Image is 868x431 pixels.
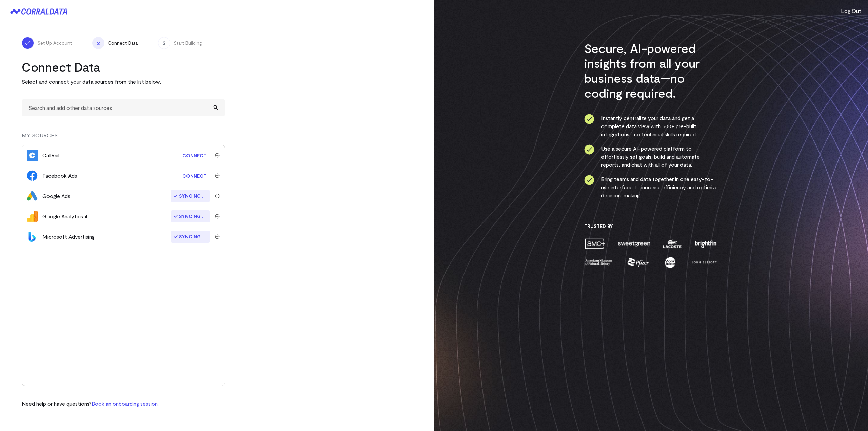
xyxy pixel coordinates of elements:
p: Need help or have questions? [22,399,159,408]
img: brightfin-a251e171.png [693,238,718,250]
a: Connect [179,149,210,162]
span: Start Building [174,40,202,46]
span: Connect Data [108,40,138,46]
img: john-elliott-25751c40.png [690,256,718,268]
img: lacoste-7a6b0538.png [662,238,682,250]
img: google_ads-c8121f33.png [27,191,38,201]
img: facebook_ads-56946ca1.svg [27,170,38,181]
div: Google Ads [42,192,70,200]
img: trash-40e54a27.svg [215,153,220,158]
img: ico-check-circle-4b19435c.svg [584,144,594,155]
p: Select and connect your data sources from the list below. [22,78,225,86]
img: sweetgreen-1d1fb32c.png [617,238,651,250]
h2: Connect Data [22,59,225,74]
img: bingads-f64eff47.svg [27,231,38,242]
li: Instantly centralize your data and get a complete data view with 500+ pre-built integrations—no t... [584,114,718,138]
img: pfizer-e137f5fc.png [627,256,650,268]
li: Use a secure AI-powered platform to effortlessly set goals, build and automate reports, and chat ... [584,144,718,169]
img: amc-0b11a8f1.png [584,238,606,250]
img: ico-check-circle-4b19435c.svg [584,175,594,185]
a: Connect [179,170,210,182]
span: 3 [158,37,170,49]
img: moon-juice-c312e729.png [663,256,677,268]
span: Syncing [171,231,210,243]
div: MY SOURCES [22,131,225,145]
span: Syncing [171,210,210,222]
span: Set Up Account [37,40,72,46]
img: trash-40e54a27.svg [215,234,220,239]
input: Search and add other data sources [22,99,225,116]
button: Log Out [841,7,861,15]
img: trash-40e54a27.svg [215,194,220,198]
h3: Trusted By [584,223,718,229]
img: callrail-ed4d52ec.svg [27,150,38,161]
div: Facebook Ads [42,172,77,180]
a: Book an onboarding session. [92,400,159,407]
span: 2 [92,37,104,49]
img: ico-check-circle-4b19435c.svg [584,114,594,124]
div: Microsoft Advertising [42,233,95,241]
img: amnh-5afada46.png [584,256,613,268]
div: CallRail [42,151,59,159]
li: Bring teams and data together in one easy-to-use interface to increase efficiency and optimize de... [584,175,718,199]
img: google_analytics_4-4ee20295.svg [27,211,38,222]
div: Google Analytics 4 [42,212,88,220]
img: ico-check-white-5ff98cb1.svg [24,40,31,46]
h3: Secure, AI-powered insights from all your business data—no coding required. [584,41,718,100]
img: trash-40e54a27.svg [215,214,220,219]
span: Syncing [171,190,210,202]
img: trash-40e54a27.svg [215,173,220,178]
